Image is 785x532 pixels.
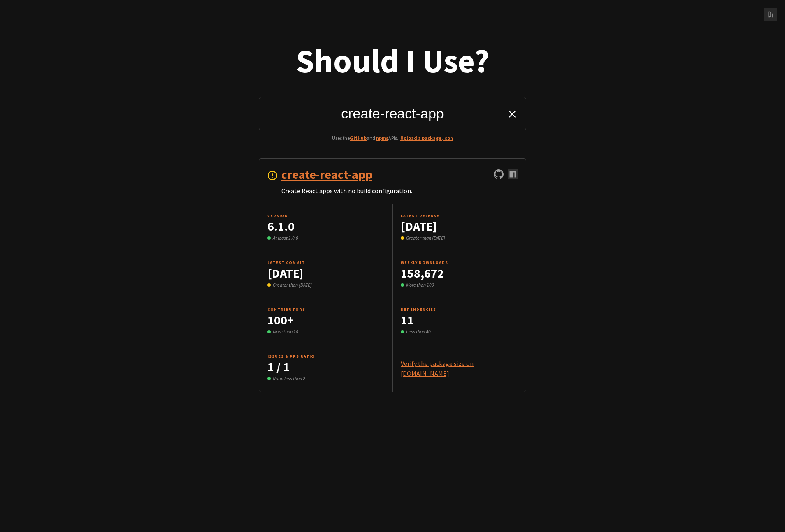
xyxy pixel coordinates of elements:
[267,219,384,234] strong: 6.1.0
[267,259,384,266] span: Latest Commit
[267,312,384,327] strong: 100+
[267,328,384,335] p: More than 10
[281,167,372,182] a: create-react-app
[376,135,388,141] a: npms
[267,353,384,359] span: Issues & PRs Ratio
[401,259,518,266] span: Weekly Downloads
[267,375,384,382] p: Ratio less than 2
[401,213,518,219] span: Latest Release
[267,281,384,289] p: Greater than [DATE]
[401,266,518,280] strong: 158,672
[259,41,526,81] h1: Should I Use?
[281,186,518,196] p: Create React apps with no build configuration.
[401,359,518,378] a: Verify the package size on [DOMAIN_NAME]
[350,135,367,141] a: GitHub
[267,306,384,312] span: Contributors
[401,219,518,234] strong: [DATE]
[267,213,384,219] span: Version
[508,169,518,182] a: View package on NPM
[400,135,453,141] a: Upload a package.json
[401,234,518,242] p: Greater than [DATE]
[401,312,518,327] strong: 11
[401,281,518,289] p: More than 100
[401,328,518,335] p: Less than 40
[267,234,384,242] p: At least 1.0.0
[267,359,384,374] strong: 1 / 1
[259,97,526,130] input: Enter a package...
[332,135,398,141] span: Uses the and APIs.
[494,169,504,182] a: View repo on GitHub
[401,306,518,312] span: Dependencies
[267,266,384,280] strong: [DATE]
